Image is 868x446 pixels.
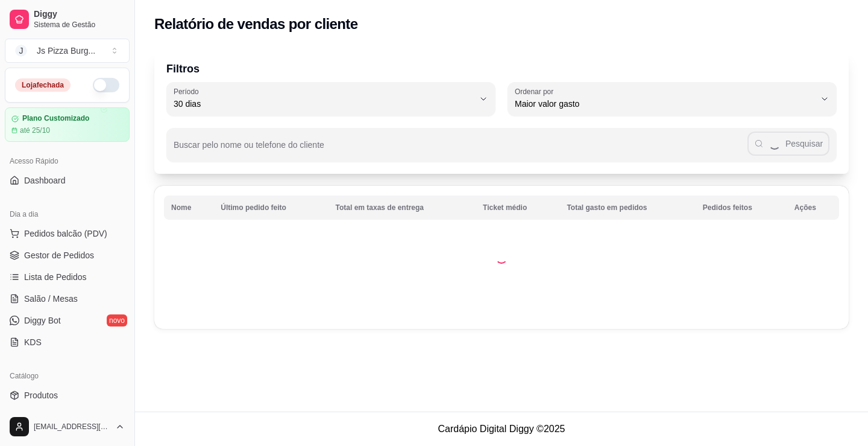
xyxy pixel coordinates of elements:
span: Salão / Mesas [24,293,78,305]
span: J [15,45,27,57]
span: Diggy [34,9,125,20]
a: Produtos [5,386,130,405]
button: Alterar Status [93,78,119,92]
div: Catálogo [5,366,130,386]
button: [EMAIL_ADDRESS][DOMAIN_NAME] [5,412,130,441]
h2: Relatório de vendas por cliente [154,14,358,34]
input: Buscar pelo nome ou telefone do cliente [174,144,747,156]
span: [EMAIL_ADDRESS][DOMAIN_NAME] [34,422,110,432]
a: Diggy Botnovo [5,311,130,330]
span: Sistema de Gestão [34,20,125,30]
button: Pedidos balcão (PDV) [5,224,130,243]
a: Dashboard [5,171,130,190]
article: Plano Customizado [22,114,89,123]
span: Diggy Bot [24,314,61,327]
label: Período [174,86,203,97]
span: Pedidos balcão (PDV) [24,228,107,240]
span: Maior valor gasto [515,98,815,110]
footer: Cardápio Digital Diggy © 2025 [135,412,868,446]
a: Salão / Mesas [5,289,130,308]
div: Dia a dia [5,205,130,224]
div: Loja fechada [15,78,71,92]
span: Dashboard [24,174,66,186]
div: Acesso Rápido [5,151,130,171]
span: KDS [24,336,42,348]
a: Plano Customizadoaté 25/10 [5,107,130,142]
a: Lista de Pedidos [5,267,130,287]
div: Loading [495,252,508,264]
span: Lista de Pedidos [24,271,87,283]
span: Produtos [24,389,58,401]
span: Gestor de Pedidos [24,249,94,261]
div: Js Pizza Burg ... [37,45,95,57]
a: KDS [5,333,130,352]
p: Filtros [166,60,837,77]
a: Gestor de Pedidos [5,246,130,265]
button: Select a team [5,39,130,63]
article: até 25/10 [20,126,50,135]
button: Ordenar porMaior valor gasto [508,82,837,116]
label: Ordenar por [515,86,558,97]
span: 30 dias [174,98,474,110]
a: DiggySistema de Gestão [5,5,130,34]
button: Período30 dias [166,82,495,116]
